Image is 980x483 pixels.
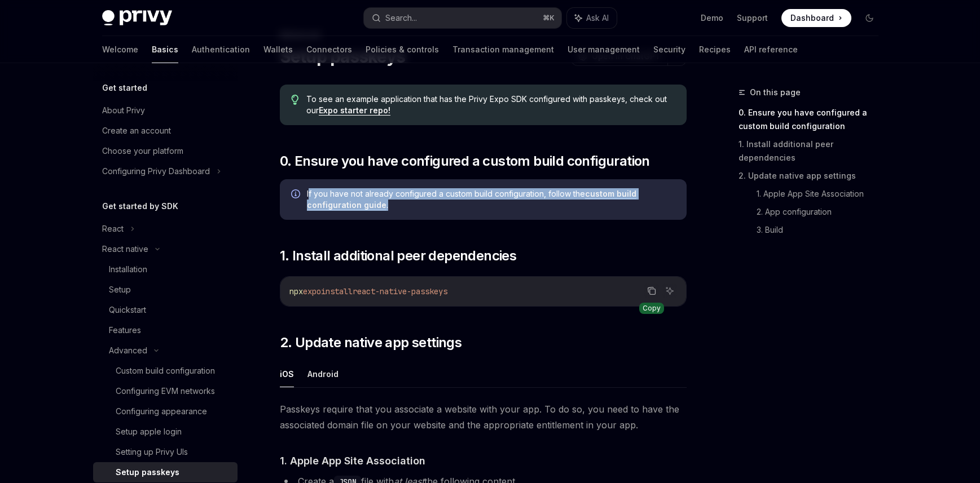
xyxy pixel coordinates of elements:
div: Custom build configuration [116,364,215,378]
h5: Get started by SDK [102,200,178,213]
div: Configuring EVM networks [116,384,215,398]
a: 1. Apple App Site Association [757,185,887,203]
div: Choose your platform [102,144,183,158]
div: Configuring Privy Dashboard [102,165,210,178]
a: Setup [93,280,238,300]
div: Advanced [109,344,147,357]
a: 3. Build [757,221,887,239]
div: React [102,222,124,236]
a: Features [93,320,238,340]
a: Security [653,36,685,63]
div: Create an account [102,124,171,138]
span: 1. Apple App Site Association [280,453,425,468]
div: Search... [385,11,417,25]
span: Passkeys require that you associate a website with your app. To do so, you need to have the assoc... [280,401,687,433]
a: Configuring appearance [93,401,238,422]
button: Search...⌘K [364,8,561,28]
div: Quickstart [109,303,146,317]
span: npx [289,286,303,296]
span: install [321,286,353,296]
div: Setup apple login [116,425,182,438]
a: Transaction management [452,36,554,63]
div: Features [109,324,141,337]
span: On this page [750,86,801,99]
span: Ask AI [586,12,609,24]
a: Dashboard [781,9,851,27]
button: Android [307,361,339,387]
button: iOS [280,361,294,387]
div: Setup [109,283,131,296]
a: API reference [744,36,798,63]
h5: Get started [102,81,147,95]
a: About Privy [93,100,238,121]
span: 0. Ensure you have configured a custom build configuration [280,152,650,170]
a: Policies & controls [366,36,439,63]
span: ⌘ K [543,14,555,23]
a: Authentication [192,36,250,63]
a: 2. App configuration [757,203,887,221]
span: If you have not already configured a custom build configuration, follow the . [307,188,675,211]
div: Installation [109,263,147,276]
a: Custom build configuration [93,361,238,381]
div: Setup passkeys [116,466,179,479]
button: Copy the contents from the code block [644,283,659,298]
a: 2. Update native app settings [739,167,887,185]
span: 1. Install additional peer dependencies [280,247,517,265]
img: dark logo [102,10,172,26]
div: Configuring appearance [116,405,207,418]
span: expo [303,286,321,296]
span: Dashboard [790,12,834,24]
a: Create an account [93,121,238,141]
a: Setting up Privy UIs [93,442,238,462]
button: Toggle dark mode [860,9,878,27]
a: Installation [93,259,238,280]
a: Setup apple login [93,422,238,442]
a: Support [737,12,768,24]
button: Ask AI [567,8,617,28]
div: About Privy [102,104,145,117]
span: react-native-passkeys [353,286,447,296]
svg: Tip [291,95,299,105]
span: 2. Update native app settings [280,334,462,352]
a: Connectors [306,36,352,63]
a: Configuring EVM networks [93,381,238,401]
span: To see an example application that has the Privy Expo SDK configured with passkeys, check out our [306,94,675,116]
a: 1. Install additional peer dependencies [739,135,887,167]
a: User management [568,36,640,63]
a: 0. Ensure you have configured a custom build configuration [739,104,887,135]
a: Setup passkeys [93,462,238,482]
div: Copy [639,303,664,314]
div: React native [102,242,148,256]
a: Recipes [699,36,731,63]
button: Ask AI [662,283,677,298]
a: Demo [701,12,723,24]
a: Welcome [102,36,138,63]
a: Expo starter repo! [319,105,390,116]
div: Setting up Privy UIs [116,445,188,459]
a: Wallets [263,36,293,63]
a: Quickstart [93,300,238,320]
a: Choose your platform [93,141,238,161]
a: Basics [152,36,178,63]
svg: Info [291,189,302,201]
